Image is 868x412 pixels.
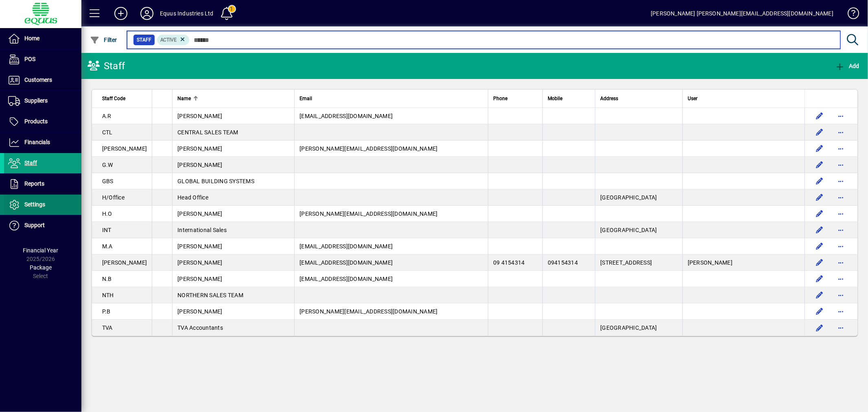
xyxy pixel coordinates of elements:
[548,259,578,266] span: 094154314
[813,321,826,334] button: Edit
[834,191,847,204] button: More options
[177,276,222,282] span: [PERSON_NAME]
[834,142,847,155] button: More options
[30,264,52,271] span: Package
[300,210,437,217] span: [PERSON_NAME][EMAIL_ADDRESS][DOMAIN_NAME]
[177,194,208,201] span: Head Office
[595,189,682,206] td: [GEOGRAPHIC_DATA]
[834,110,847,123] button: More options
[24,160,37,166] span: Staff
[548,94,562,103] span: Mobile
[833,59,861,73] button: Add
[102,292,114,298] span: NTH
[177,243,222,250] span: [PERSON_NAME]
[177,210,222,217] span: [PERSON_NAME]
[813,110,826,123] button: Edit
[813,142,826,155] button: Edit
[651,7,833,20] div: [PERSON_NAME] [PERSON_NAME][EMAIL_ADDRESS][DOMAIN_NAME]
[813,289,826,302] button: Edit
[24,201,45,208] span: Settings
[24,180,44,187] span: Reports
[834,224,847,237] button: More options
[177,145,222,152] span: [PERSON_NAME]
[24,97,48,104] span: Suppliers
[595,254,682,271] td: [STREET_ADDRESS]
[300,259,393,266] span: [EMAIL_ADDRESS][DOMAIN_NAME]
[4,195,81,215] a: Settings
[834,289,847,302] button: More options
[88,33,119,47] button: Filter
[102,227,112,233] span: INT
[102,145,147,152] span: [PERSON_NAME]
[688,94,697,103] span: User
[102,178,114,184] span: GBS
[102,243,113,250] span: M.A
[834,272,847,285] button: More options
[102,308,111,315] span: P.B
[813,256,826,269] button: Edit
[4,215,81,236] a: Support
[813,158,826,171] button: Edit
[4,91,81,111] a: Suppliers
[4,70,81,90] a: Customers
[102,276,112,282] span: N.B
[177,227,227,233] span: International Sales
[300,145,437,152] span: [PERSON_NAME][EMAIL_ADDRESS][DOMAIN_NAME]
[300,243,393,250] span: [EMAIL_ADDRESS][DOMAIN_NAME]
[157,35,190,45] mat-chip: Activation Status: Active
[835,63,859,69] span: Add
[834,240,847,253] button: More options
[177,94,289,103] div: Name
[548,94,590,103] div: Mobile
[493,259,525,266] span: 09 4154314
[108,6,134,21] button: Add
[813,305,826,318] button: Edit
[102,194,125,201] span: H/Office
[24,35,39,42] span: Home
[177,113,222,119] span: [PERSON_NAME]
[4,49,81,70] a: POS
[134,6,160,21] button: Profile
[4,112,81,132] a: Products
[102,129,113,136] span: CTL
[102,94,147,103] div: Staff Code
[90,37,117,43] span: Filter
[102,162,113,168] span: G.W
[177,94,191,103] span: Name
[834,256,847,269] button: More options
[177,292,243,298] span: NORTHERN SALES TEAM
[813,175,826,188] button: Edit
[4,28,81,49] a: Home
[102,113,112,119] span: A.R
[813,207,826,220] button: Edit
[24,56,35,62] span: POS
[813,240,826,253] button: Edit
[300,276,393,282] span: [EMAIL_ADDRESS][DOMAIN_NAME]
[300,113,393,119] span: [EMAIL_ADDRESS][DOMAIN_NAME]
[87,59,125,72] div: Staff
[842,2,858,28] a: Knowledge Base
[300,94,483,103] div: Email
[160,7,214,20] div: Equus Industries Ltd
[23,247,59,254] span: Financial Year
[688,259,732,266] span: [PERSON_NAME]
[813,224,826,237] button: Edit
[813,191,826,204] button: Edit
[177,162,222,168] span: [PERSON_NAME]
[177,129,238,136] span: CENTRAL SALES TEAM
[137,36,151,44] span: Staff
[102,94,125,103] span: Staff Code
[813,272,826,285] button: Edit
[102,259,147,266] span: [PERSON_NAME]
[177,324,223,331] span: TVA Accountants
[102,210,112,217] span: H.O
[177,259,222,266] span: [PERSON_NAME]
[4,132,81,153] a: Financials
[813,126,826,139] button: Edit
[177,178,254,184] span: GLOBAL BUILDING SYSTEMS
[24,77,52,83] span: Customers
[24,139,50,145] span: Financials
[600,94,618,103] span: Address
[493,94,507,103] span: Phone
[300,308,437,315] span: [PERSON_NAME][EMAIL_ADDRESS][DOMAIN_NAME]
